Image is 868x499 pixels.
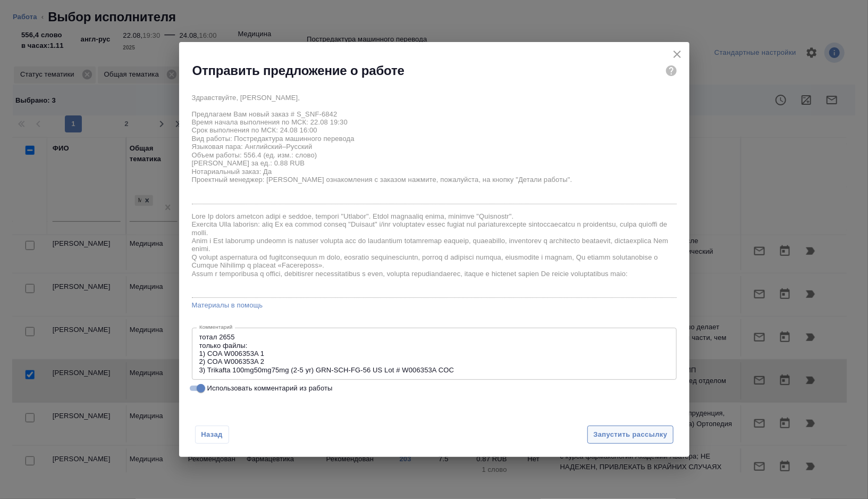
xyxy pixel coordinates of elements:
span: Использовать комментарий из работы [207,383,333,394]
button: Запустить рассылку [587,426,673,444]
textarea: Lore Ip dolors ametcon adipi e seddoe, tempori "Utlabor". Etdol magnaaliq enima, minimve "Quisnos... [192,212,677,294]
h2: Отправить предложение о работе [192,62,404,79]
a: Материалы в помощь [192,300,677,311]
textarea: тотал 2655 только файлы: 1) COA W006353A 1 2) COA W006353A 2 3) Trikafta 100mg50mg75mg (2-5 yr) G... [199,333,669,374]
button: close [669,46,685,62]
button: Назад [195,426,229,444]
textarea: Здравствуйте, [PERSON_NAME], Предлагаем Вам новый заказ # S_SNF-6842 Время начала выполнения по М... [192,94,677,201]
span: Запустить рассылку [593,429,667,441]
span: Назад [201,429,223,440]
